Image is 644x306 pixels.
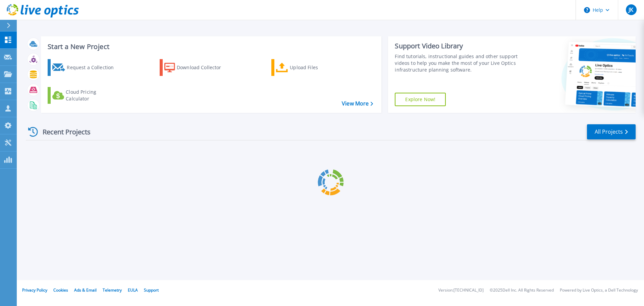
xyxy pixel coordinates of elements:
div: Request a Collection [67,61,120,74]
a: Upload Files [271,59,346,76]
div: Support Video Library [395,42,521,50]
a: All Projects [587,124,636,139]
a: Privacy Policy [22,287,47,293]
a: Download Collector [160,59,234,76]
a: Ads & Email [74,287,97,293]
a: View More [342,100,373,107]
div: Download Collector [177,61,230,74]
h3: Start a New Project [48,43,373,50]
a: Telemetry [103,287,122,293]
div: Cloud Pricing Calculator [66,89,119,102]
span: JK [629,7,633,12]
li: Version: [TECHNICAL_ID] [438,288,484,293]
a: Explore Now! [395,93,446,106]
div: Find tutorials, instructional guides and other support videos to help you make the most of your L... [395,53,521,73]
div: Upload Files [290,61,343,74]
a: Cookies [53,287,68,293]
div: Recent Projects [26,124,100,140]
a: Request a Collection [48,59,122,76]
li: © 2025 Dell Inc. All Rights Reserved [490,288,554,293]
li: Powered by Live Optics, a Dell Technology [560,288,638,293]
a: Support [144,287,159,293]
a: EULA [128,287,138,293]
a: Cloud Pricing Calculator [48,87,122,104]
